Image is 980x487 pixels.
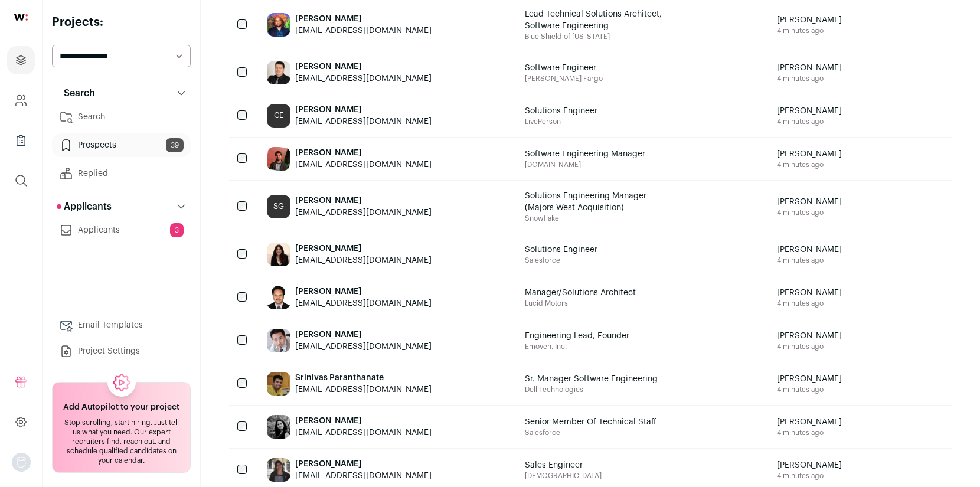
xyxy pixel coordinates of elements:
[777,373,842,385] span: [PERSON_NAME]
[267,13,290,37] img: 86374d3b13e82b54a42b610cd4c88ccf797bc17201dbb1a673af4479bcb104bd
[525,244,597,256] span: Solutions Engineer
[12,453,31,472] img: nopic.png
[777,385,842,394] span: 4 minutes ago
[267,329,290,352] img: 67d041bcb295c617680bc3a0daab776481166110b8d8111861373fec848ffab5
[525,74,603,83] span: [PERSON_NAME] Fargo
[525,287,636,299] span: Manager/Solutions Architect
[525,471,602,481] span: [DEMOGRAPHIC_DATA]
[267,372,290,396] img: 847343ed33444c672d866bd82f1ee20a5fd7b80be8cf7bf116136bb972179578
[63,401,179,413] h2: Add Autopilot to your project
[295,286,432,298] div: [PERSON_NAME]
[295,243,432,254] div: [PERSON_NAME]
[777,117,842,126] span: 4 minutes ago
[525,105,597,117] span: Solutions Engineer
[777,342,842,351] span: 4 minutes ago
[7,46,35,74] a: Projects
[52,14,191,31] h2: Projects:
[295,116,432,128] div: [EMAIL_ADDRESS][DOMAIN_NAME]
[295,61,432,73] div: [PERSON_NAME]
[525,373,658,385] span: Sr. Manager Software Engineering
[525,62,603,74] span: Software Engineer
[52,218,191,242] a: Applicants3
[52,339,191,363] a: Project Settings
[525,428,656,437] span: Salesforce
[525,160,645,169] span: [DOMAIN_NAME]
[525,299,636,308] span: Lucid Motors
[525,214,667,223] span: Snowflake
[525,8,667,32] span: Lead Technical Solutions Architect, Software Engineering
[57,200,112,214] p: Applicants
[777,244,842,256] span: [PERSON_NAME]
[295,104,432,116] div: [PERSON_NAME]
[777,26,842,35] span: 4 minutes ago
[295,207,432,218] div: [EMAIL_ADDRESS][DOMAIN_NAME]
[525,416,656,428] span: Senior Member Of Technical Staff
[295,427,432,439] div: [EMAIL_ADDRESS][DOMAIN_NAME]
[525,342,629,351] span: Emoven, Inc.
[267,458,290,482] img: 25b448e0b2a180aa1426ce9348d81986cd7957fd17888ddf5fa4e4d6007a0b12
[777,416,842,428] span: [PERSON_NAME]
[295,458,432,470] div: [PERSON_NAME]
[525,190,667,214] span: Solutions Engineering Manager (Majors West Acquisition)
[295,384,432,396] div: [EMAIL_ADDRESS][DOMAIN_NAME]
[525,32,667,41] span: Blue Shield of [US_STATE]
[777,62,842,74] span: [PERSON_NAME]
[295,372,432,384] div: Srinivas Paranthanate
[267,147,290,171] img: cc2ea4bd943dd016bd815f8161770f1d3e705e238b57b30903542751a0778e7f
[267,195,290,218] div: SG
[12,453,31,472] button: Open dropdown
[295,159,432,171] div: [EMAIL_ADDRESS][DOMAIN_NAME]
[52,313,191,337] a: Email Templates
[525,385,658,394] span: Dell Technologies
[295,25,432,37] div: [EMAIL_ADDRESS][DOMAIN_NAME]
[267,104,290,128] div: CE
[777,256,842,265] span: 4 minutes ago
[295,341,432,352] div: [EMAIL_ADDRESS][DOMAIN_NAME]
[295,329,432,341] div: [PERSON_NAME]
[777,208,842,217] span: 4 minutes ago
[295,298,432,309] div: [EMAIL_ADDRESS][DOMAIN_NAME]
[52,81,191,105] button: Search
[295,147,432,159] div: [PERSON_NAME]
[295,254,432,266] div: [EMAIL_ADDRESS][DOMAIN_NAME]
[166,138,184,152] span: 39
[267,243,290,266] img: d5248eab74450f9a0f3126b062dd7cdbe89a6f5fad0557bd6fb1755c6cd873fc
[267,415,290,439] img: cf54eb7c058cd585ad0f63086341daad4527ac296c85b82fbfcbe0a4d54d4604
[170,223,184,237] span: 3
[777,299,842,308] span: 4 minutes ago
[777,428,842,437] span: 4 minutes ago
[525,459,602,471] span: Sales Engineer
[295,415,432,427] div: [PERSON_NAME]
[525,256,597,265] span: Salesforce
[777,471,842,481] span: 4 minutes ago
[777,105,842,117] span: [PERSON_NAME]
[777,287,842,299] span: [PERSON_NAME]
[777,160,842,169] span: 4 minutes ago
[295,13,432,25] div: [PERSON_NAME]
[57,86,95,100] p: Search
[52,195,191,218] button: Applicants
[52,382,191,473] a: Add Autopilot to your project Stop scrolling, start hiring. Just tell us what you need. Our exper...
[60,418,183,465] div: Stop scrolling, start hiring. Just tell us what you need. Our expert recruiters find, reach out, ...
[777,148,842,160] span: [PERSON_NAME]
[777,74,842,83] span: 4 minutes ago
[7,126,35,155] a: Company Lists
[295,470,432,482] div: [EMAIL_ADDRESS][DOMAIN_NAME]
[525,330,629,342] span: Engineering Lead, Founder
[7,86,35,115] a: Company and ATS Settings
[777,14,842,26] span: [PERSON_NAME]
[525,117,597,126] span: LivePerson
[52,162,191,185] a: Replied
[777,459,842,471] span: [PERSON_NAME]
[52,105,191,129] a: Search
[777,196,842,208] span: [PERSON_NAME]
[295,195,432,207] div: [PERSON_NAME]
[14,14,28,21] img: wellfound-shorthand-0d5821cbd27db2630d0214b213865d53afaa358527fdda9d0ea32b1df1b89c2c.svg
[267,61,290,84] img: 11c6f8006b282a91dca3ca397217eb3e0512c7e0a7f31cf237f9d9006d22949f
[267,286,290,309] img: 75f88fd869e588668228f343e111ea801d9d8ed283db57dc9df8cc10cdc1f96b
[777,330,842,342] span: [PERSON_NAME]
[52,133,191,157] a: Prospects39
[525,148,645,160] span: Software Engineering Manager
[295,73,432,84] div: [EMAIL_ADDRESS][DOMAIN_NAME]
